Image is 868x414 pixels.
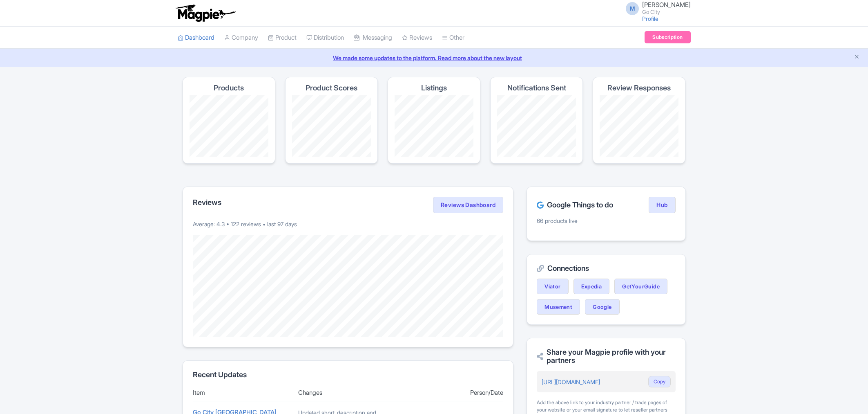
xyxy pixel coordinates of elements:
h2: Share your Magpie profile with your partners [537,348,675,364]
h2: Recent Updates [193,371,504,379]
p: 66 products live [537,216,675,225]
div: Item [193,388,292,398]
span: M [626,2,639,15]
a: Distribution [306,27,344,49]
h2: Reviews [193,198,221,207]
a: Viator [537,279,568,294]
a: Other [442,27,464,49]
p: Average: 4.3 • 122 reviews • last 97 days [193,220,504,228]
h2: Connections [537,264,675,272]
a: Expedia [573,279,610,294]
a: M [PERSON_NAME] Go City [621,2,691,15]
a: Hub [649,197,675,213]
h2: Google Things to do [537,201,613,209]
a: GetYourGuide [614,279,667,294]
a: Messaging [354,27,392,49]
a: Subscription [645,31,690,43]
a: Company [224,27,258,49]
a: Google [585,299,619,315]
div: Changes [298,388,397,398]
button: Close announcement [854,53,860,62]
img: logo-ab69f6fb50320c5b225c76a69d11143b.png [174,4,237,22]
button: Copy [648,376,671,387]
h4: Products [214,84,244,92]
h4: Product Scores [306,84,357,92]
h4: Listings [421,84,447,92]
span: [PERSON_NAME] [642,1,691,9]
a: Product [268,27,297,49]
a: Musement [537,299,580,315]
div: Person/Date [404,388,503,398]
small: Go City [642,9,691,15]
a: Reviews [402,27,432,49]
a: Profile [642,15,658,22]
a: Reviews Dashboard [433,197,503,213]
h4: Review Responses [607,84,671,92]
a: We made some updates to the platform. Read more about the new layout [5,54,863,62]
h4: Notifications Sent [507,84,566,92]
a: Dashboard [178,27,214,49]
a: [URL][DOMAIN_NAME] [542,378,600,385]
